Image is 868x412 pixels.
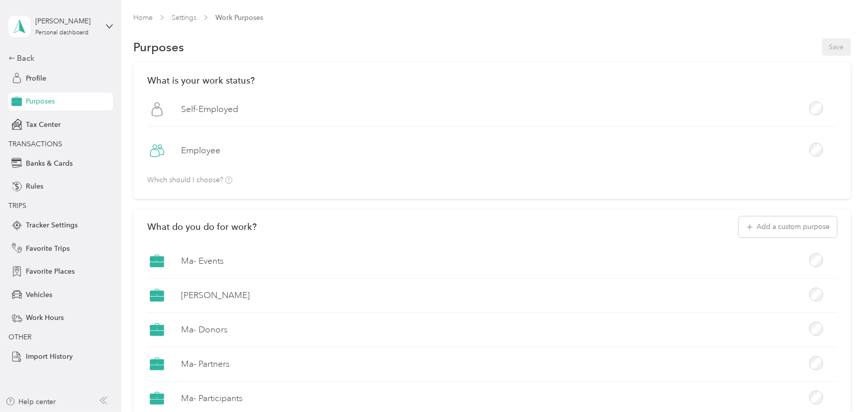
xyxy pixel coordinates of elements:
label: [PERSON_NAME] [181,289,250,302]
h2: What is your work status? [147,75,837,86]
label: Ma- Participants [181,392,243,405]
span: Rules [26,181,43,192]
button: Add a custom purpose [739,216,837,237]
label: Ma- Events [181,255,224,267]
h2: What do you do for work? [147,221,257,232]
label: Ma- Donors [181,323,228,336]
span: Banks & Cards [26,158,73,169]
span: Vehicles [26,290,52,300]
a: Settings [172,13,196,22]
label: Self-Employed [181,103,238,115]
div: [PERSON_NAME] [35,16,97,26]
span: Favorite Places [26,266,75,277]
span: TRANSACTIONS [8,140,62,148]
iframe: Everlance-gr Chat Button Frame [812,356,868,412]
span: Tracker Settings [26,220,78,230]
span: Favorite Trips [26,243,70,254]
h1: Purposes [133,42,184,52]
label: Employee [181,144,220,157]
span: Purposes [26,96,55,106]
span: Work Purposes [215,12,263,23]
label: Ma- Partners [181,358,230,370]
p: Which should I choose? [147,177,232,184]
span: Work Hours [26,312,64,323]
span: TRIPS [8,202,26,210]
a: Home [133,13,153,22]
span: OTHER [8,333,31,341]
span: Import History [26,351,73,362]
div: Personal dashboard [35,30,89,36]
span: Tax Center [26,119,61,130]
span: Profile [26,73,46,84]
div: Back [8,52,108,64]
button: Help center [5,397,56,407]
